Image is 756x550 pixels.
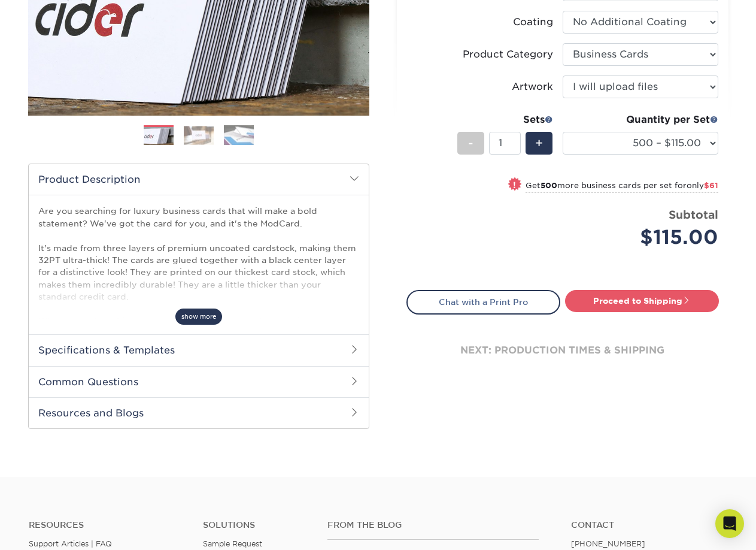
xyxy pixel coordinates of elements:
h4: From the Blog [327,520,539,530]
div: Quantity per Set [563,113,718,127]
p: Are you searching for luxury business cards that will make a bold statement? We've got the card f... [38,205,359,449]
span: ! [513,179,516,191]
small: Get more business cards per set for [526,181,718,193]
h2: Resources and Blogs [29,397,369,428]
a: Sample Request [203,539,262,548]
a: Proceed to Shipping [565,290,719,312]
div: Artwork [512,80,553,94]
div: $115.00 [572,223,718,252]
a: Chat with a Print Pro [406,290,560,314]
h4: Solutions [203,520,309,530]
iframe: Google Customer Reviews [3,513,102,546]
div: Product Category [463,47,553,62]
a: [PHONE_NUMBER] [571,539,645,548]
h2: Product Description [29,164,369,195]
h2: Common Questions [29,366,369,397]
div: Open Intercom Messenger [715,509,744,538]
span: $61 [704,181,718,190]
a: Contact [571,520,727,530]
img: Business Cards 02 [184,126,214,144]
span: - [468,134,473,152]
strong: 500 [541,181,557,190]
div: Sets [457,113,553,127]
img: Business Cards 03 [224,125,254,146]
span: show more [175,309,222,325]
div: Coating [513,15,553,29]
strong: Subtotal [669,208,718,221]
div: next: production times & shipping [406,315,719,386]
h4: Resources [29,520,185,530]
h2: Specifications & Templates [29,334,369,365]
img: Business Cards 01 [144,121,174,151]
span: only [687,181,718,190]
span: + [535,134,543,152]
